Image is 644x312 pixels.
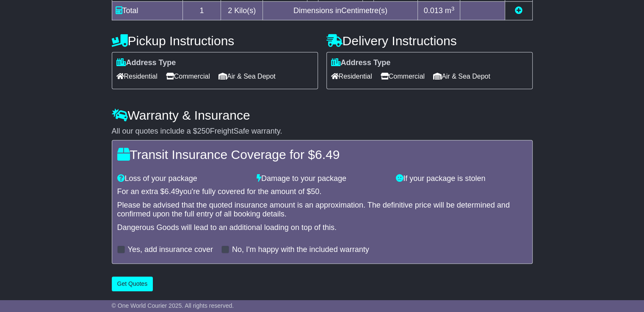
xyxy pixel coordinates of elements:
td: 1 [182,2,221,20]
h4: Delivery Instructions [326,34,533,48]
div: For an extra $ you're fully covered for the amount of $ . [117,187,527,197]
span: m [445,6,455,15]
label: Address Type [331,58,391,68]
button: Get Quotes [112,276,153,291]
span: 250 [197,127,210,135]
h4: Transit Insurance Coverage for $ [117,148,527,161]
span: © One World Courier 2025. All rights reserved. [112,302,234,309]
div: Dangerous Goods will lead to an additional loading on top of this. [117,223,527,233]
span: Air & Sea Depot [218,70,276,83]
div: If your package is stolen [392,174,531,183]
h4: Warranty & Insurance [112,108,533,122]
span: 6.49 [315,148,340,161]
span: 50 [311,187,319,196]
td: Kilo(s) [221,2,263,20]
div: All our quotes include a $ FreightSafe warranty. [112,127,533,136]
label: No, I'm happy with the included warranty [232,245,369,255]
span: Commercial [166,70,210,83]
label: Yes, add insurance cover [128,245,213,255]
div: Please be advised that the quoted insurance amount is an approximation. The definitive price will... [117,201,527,219]
span: Residential [116,70,158,83]
span: Air & Sea Depot [433,70,490,83]
sup: 3 [451,5,455,12]
td: Dimensions in Centimetre(s) [263,2,418,20]
label: Address Type [116,58,176,68]
h4: Pickup Instructions [112,34,318,48]
span: 6.49 [165,187,180,196]
div: Loss of your package [113,174,252,183]
span: Residential [331,70,372,83]
span: 2 [228,6,232,15]
span: Commercial [381,70,425,83]
div: Damage to your package [252,174,392,183]
a: Add new item [515,6,522,15]
td: Total [112,2,182,20]
span: 0.013 [424,6,443,15]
